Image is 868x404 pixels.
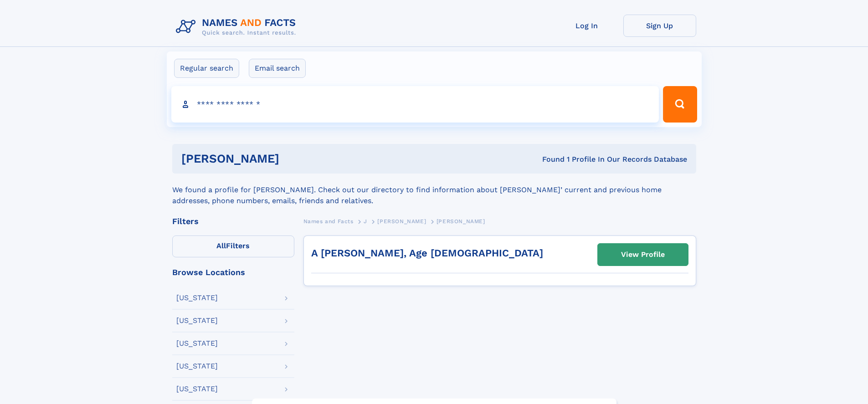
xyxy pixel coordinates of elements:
div: We found a profile for [PERSON_NAME]. Check out our directory to find information about [PERSON_N... [172,174,696,206]
span: All [216,241,226,250]
input: search input [171,86,659,123]
span: [PERSON_NAME] [437,218,485,225]
div: View Profile [621,244,665,265]
div: Browse Locations [172,268,294,276]
div: [US_STATE] [176,317,218,324]
a: Log In [550,15,623,37]
div: Filters [172,217,294,225]
span: [PERSON_NAME] [377,218,426,225]
div: [US_STATE] [176,363,218,370]
a: Names and Facts [303,215,354,227]
div: [US_STATE] [176,340,218,347]
a: View Profile [598,244,688,266]
div: Found 1 Profile In Our Records Database [411,154,687,164]
label: Email search [249,59,306,78]
div: [US_STATE] [176,385,218,393]
a: A [PERSON_NAME], Age [DEMOGRAPHIC_DATA] [311,247,543,259]
a: J [364,215,367,227]
div: [US_STATE] [176,294,218,302]
h1: [PERSON_NAME] [181,153,411,164]
label: Filters [172,235,294,257]
button: Search Button [663,86,697,123]
label: Regular search [174,59,239,78]
a: Sign Up [623,15,696,37]
span: J [364,218,367,225]
img: Logo Names and Facts [172,15,303,39]
a: [PERSON_NAME] [377,215,426,227]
